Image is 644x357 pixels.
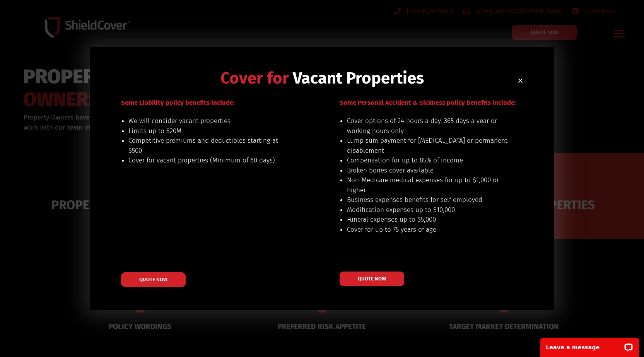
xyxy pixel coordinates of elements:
[128,116,290,126] li: We will consider vacant properties
[128,155,290,166] li: Cover for vacant properties (Minimum of 60 days)
[347,225,508,235] li: Cover for up to 75 years of age
[347,116,508,136] li: Cover options of 24 hours a day, 365 days a year or working hours only
[535,333,644,357] iframe: LiveChat chat widget
[347,215,508,225] li: Funeral expenses up to $5,000
[358,276,386,281] span: QUOTE NOW
[518,78,523,84] a: Close
[347,155,508,166] li: Compensation for up to 85% of income
[347,205,508,215] li: Modification expenses up to $10,000
[128,136,290,155] li: Competitive premiums and deductibles starting at $500
[347,195,508,205] li: Business expenses benefits for self employed
[121,99,235,107] span: Some Liability policy benefits include:
[340,99,516,107] span: Some Personal Accident & Sickness policy benefits include:
[347,166,508,176] li: Broken bones cover available
[220,68,289,88] span: Cover for
[128,126,290,136] li: Limits up to $20M
[121,272,186,287] a: QUOTE NOW
[347,136,508,155] li: Lump sum payment for [MEDICAL_DATA] or permanent disablement
[340,272,404,286] a: QUOTE NOW
[293,68,424,88] span: Vacant Properties
[139,277,167,282] span: QUOTE NOW
[347,175,508,195] li: Non-Medicare medical expenses for up to $1,000 or higher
